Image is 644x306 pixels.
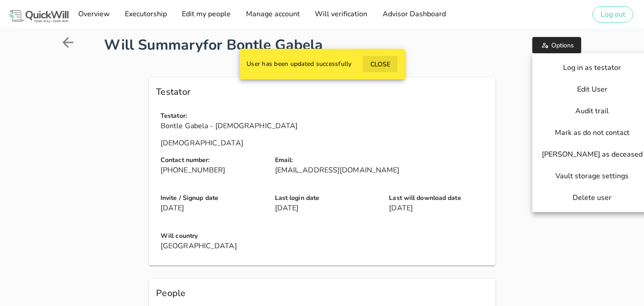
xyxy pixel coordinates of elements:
a: Manage account [242,5,302,23]
p: Bontle Gabela - [DEMOGRAPHIC_DATA] [161,121,492,131]
a: Advisor Dashboard [379,5,448,23]
p: [DEMOGRAPHIC_DATA] [161,138,492,148]
span: Vault storage settings [541,171,643,181]
span: Overview [77,9,109,19]
p: [DATE] [161,203,264,213]
h4: Invite / Signup date [161,193,264,203]
h4: Email: [275,155,492,165]
span: Advisor Dashboard [382,9,445,19]
h4: Last will download date [389,193,492,203]
h4: Last login date [275,193,379,203]
p: [GEOGRAPHIC_DATA] [161,241,492,251]
p: [EMAIL_ADDRESS][DOMAIN_NAME] [275,165,492,175]
button: Options [532,37,581,53]
span: Delete user [541,193,643,203]
p: [DATE] [389,203,492,213]
span: Executorship [124,9,167,19]
p: [PHONE_NUMBER] [161,165,264,175]
span: Log in as testator [541,63,643,73]
span: for Bontle Gabela [203,35,323,55]
button: Log out [592,6,633,23]
a: Overview [75,5,112,23]
span: Will verification [314,9,367,19]
h4: Will country [161,231,492,241]
img: Logo [7,9,70,24]
span: Options [540,41,573,50]
h4: Testator: [161,111,492,121]
div: Testator [149,78,495,107]
span: Mark as do not contact [541,128,643,138]
span: Manage account [245,9,299,19]
h4: Contact number: [161,155,264,165]
span: Log out [600,9,625,19]
span: Audit trail [541,106,643,116]
span: [PERSON_NAME] as deceased [541,149,643,159]
h1: Will Summary [104,34,450,56]
span: Edit User [541,84,643,94]
a: Will verification [312,5,370,23]
a: Edit my people [179,5,233,23]
p: [DATE] [275,203,379,213]
span: Edit my people [181,9,231,19]
a: Executorship [122,5,170,23]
